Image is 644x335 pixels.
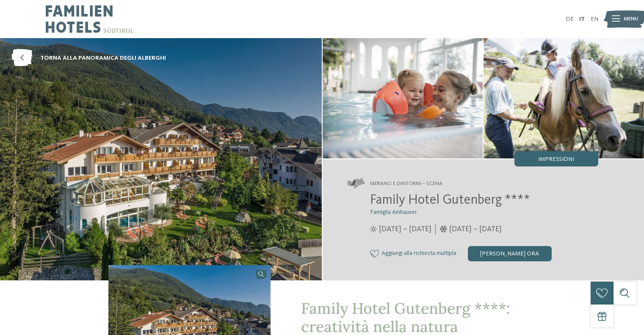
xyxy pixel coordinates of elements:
i: Orari d'apertura estate [370,226,377,233]
span: Aggiungi alla richiesta multipla [381,250,456,257]
span: torna alla panoramica degli alberghi [40,54,166,62]
a: EN [591,16,598,22]
span: [DATE] – [DATE] [449,224,502,235]
a: DE [566,16,574,22]
span: Impressioni [538,156,574,162]
a: torna alla panoramica degli alberghi [11,50,166,67]
span: Famiglia Ainhauser [370,209,417,215]
div: [PERSON_NAME] ora [468,246,552,261]
span: Merano e dintorni – Scena [370,180,442,188]
img: Family Hotel Gutenberg **** [484,38,644,158]
a: IT [579,16,585,22]
i: Orari d'apertura inverno [439,226,448,233]
img: il family hotel a Scena per amanti della natura dall’estro creativo [323,38,483,158]
span: Menu [624,15,638,23]
span: [DATE] – [DATE] [379,224,431,235]
span: Family Hotel Gutenberg **** [370,194,530,207]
